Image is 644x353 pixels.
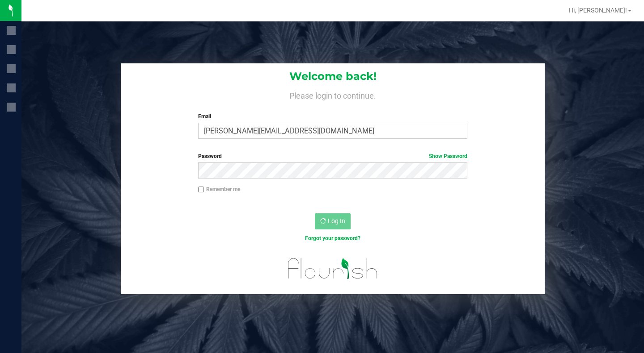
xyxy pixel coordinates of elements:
label: Email [198,112,467,120]
a: Forgot your password? [305,235,360,241]
h4: Please login to continue. [121,89,545,100]
span: Hi, [PERSON_NAME]! [569,7,627,14]
label: Remember me [198,185,240,193]
span: Log In [328,217,345,224]
img: flourish_logo.svg [280,252,386,286]
input: Remember me [198,187,204,193]
span: Password [198,153,222,159]
h1: Welcome back! [121,71,545,82]
button: Log In [315,213,351,229]
a: Show Password [429,153,467,159]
